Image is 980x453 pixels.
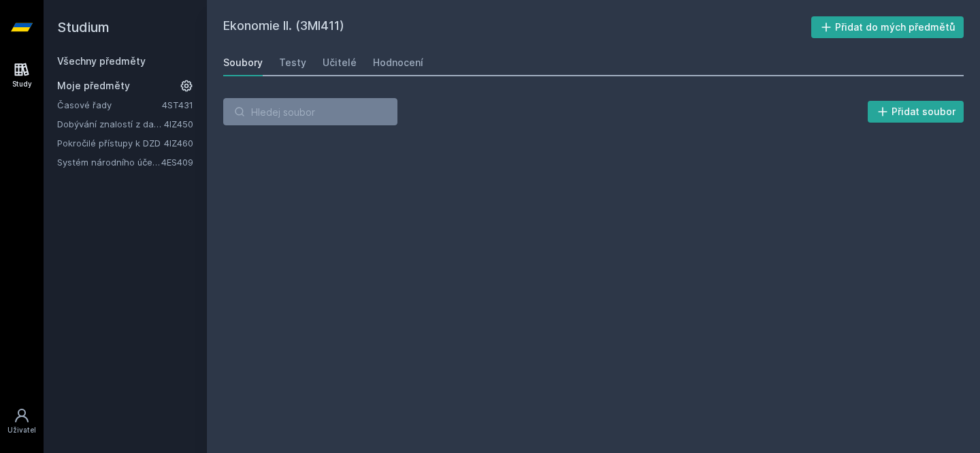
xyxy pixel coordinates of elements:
div: Hodnocení [373,56,423,69]
a: Dobývání znalostí z databází [57,117,164,131]
a: Časové řady [57,98,162,112]
a: 4ST431 [162,99,193,110]
div: Soubory [223,56,263,69]
a: 4IZ460 [164,138,193,149]
div: Testy [279,56,306,69]
div: Uživatel [7,425,36,435]
a: Uživatel [3,401,41,442]
button: Přidat soubor [868,101,964,123]
div: Učitelé [323,56,357,69]
button: Přidat do mých předmětů [811,16,964,38]
a: Systém národního účetnictví a rozbory [57,155,161,169]
a: Soubory [223,49,263,76]
a: Všechny předměty [57,55,146,67]
input: Hledej soubor [223,98,397,125]
a: Pokročilé přístupy k DZD [57,136,164,150]
h2: Ekonomie II. (3MI411) [223,16,811,38]
a: 4ES409 [161,157,193,168]
a: Study [3,54,41,96]
div: Study [12,79,32,89]
a: Hodnocení [373,49,423,76]
span: Moje předměty [57,79,130,93]
a: Učitelé [323,49,357,76]
a: Testy [279,49,306,76]
a: 4IZ450 [164,119,193,129]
